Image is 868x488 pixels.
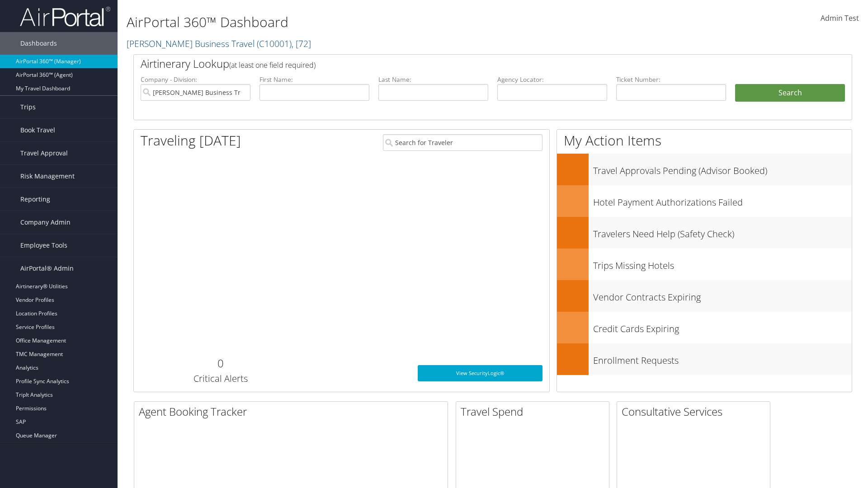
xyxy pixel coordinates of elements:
[497,75,607,84] label: Agency Locator:
[20,211,71,234] span: Company Admin
[418,365,542,381] a: View SecurityLogic®
[20,142,68,164] span: Travel Approval
[593,318,852,335] h3: Credit Cards Expiring
[292,38,311,50] span: , [ 72 ]
[378,75,488,84] label: Last Name:
[557,185,852,217] a: Hotel Payment Authorizations Failed
[127,13,615,32] h1: AirPortal 360™ Dashboard
[461,404,609,419] h2: Travel Spend
[20,234,67,257] span: Employee Tools
[593,350,852,367] h3: Enrollment Requests
[616,75,726,84] label: Ticket Number:
[557,131,852,150] h1: My Action Items
[139,404,448,419] h2: Agent Booking Tracker
[557,343,852,375] a: Enrollment Requests
[20,188,50,211] span: Reporting
[141,75,250,84] label: Company - Division:
[821,13,859,23] span: Admin Test
[257,38,292,50] span: ( C10001 )
[557,312,852,343] a: Credit Cards Expiring
[141,372,300,385] h3: Critical Alerts
[557,154,852,185] a: Travel Approvals Pending (Advisor Booked)
[557,280,852,312] a: Vendor Contracts Expiring
[20,96,36,118] span: Trips
[383,134,542,151] input: Search for Traveler
[593,286,852,304] h3: Vendor Contracts Expiring
[593,160,852,177] h3: Travel Approvals Pending (Advisor Booked)
[141,356,300,371] h2: 0
[735,84,845,102] button: Search
[141,56,785,71] h2: Airtinerary Lookup
[622,404,770,419] h2: Consultative Services
[593,223,852,240] h3: Travelers Need Help (Safety Check)
[20,119,55,141] span: Book Travel
[127,38,311,50] a: [PERSON_NAME] Business Travel
[593,255,852,272] h3: Trips Missing Hotels
[20,6,110,27] img: airportal-logo.png
[593,192,852,209] h3: Hotel Payment Authorizations Failed
[821,5,859,33] a: Admin Test
[20,165,75,188] span: Risk Management
[557,217,852,249] a: Travelers Need Help (Safety Check)
[557,249,852,280] a: Trips Missing Hotels
[20,257,74,280] span: AirPortal® Admin
[20,32,57,55] span: Dashboards
[259,75,369,84] label: First Name:
[229,60,316,70] span: (at least one field required)
[141,131,241,150] h1: Traveling [DATE]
